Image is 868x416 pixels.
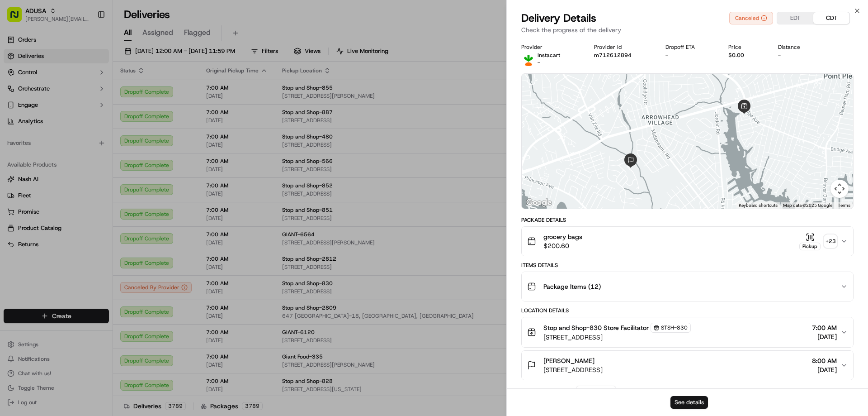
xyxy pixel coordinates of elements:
span: [PERSON_NAME] [543,356,594,365]
span: Knowledge Base [18,131,69,140]
a: 📗Knowledge Base [5,128,73,144]
button: Start new chat [154,89,165,100]
p: Instacart [538,52,560,59]
div: Location Details [521,307,854,314]
div: Package Details [521,216,854,224]
div: Distance [778,43,820,51]
span: - [538,59,540,66]
button: Map camera controls [830,180,849,198]
p: Check the progress of the delivery [521,25,854,34]
a: Terms (opens in new tab) [838,203,850,208]
div: Provider Id [594,43,651,51]
button: Keyboard shortcuts [739,202,778,209]
button: Add Event [576,386,616,397]
button: [PERSON_NAME][STREET_ADDRESS]8:00 AM[DATE] [522,351,853,380]
button: CDT [813,12,849,24]
span: [STREET_ADDRESS] [543,333,691,342]
div: Start new chat [31,86,148,96]
span: 7:00 AM [812,323,837,332]
img: 1736555255976-a54dd68f-1ca7-489b-9aae-adbdc363a1c4 [9,86,25,103]
button: Stop and Shop-830 Store FacilitatorSTSH-830[STREET_ADDRESS]7:00 AM[DATE] [522,317,853,347]
div: 💻 [76,132,84,139]
button: Pickup [799,233,821,250]
div: Dropoff ETA [665,43,714,51]
button: Pickup+23 [799,233,837,250]
div: Price [728,43,764,51]
span: 8:00 AM [812,356,837,365]
div: Items Details [521,262,854,269]
button: Package Items (12) [522,272,853,301]
div: - [665,52,714,59]
a: Open this area in Google Maps (opens a new window) [524,197,554,209]
input: Got a question? Start typing here... [24,58,163,68]
span: $200.60 [543,241,582,250]
div: $0.00 [728,52,764,59]
div: + 23 [824,235,837,248]
span: Package Items ( 12 ) [543,282,601,291]
button: See details [670,396,708,409]
span: STSH-830 [661,324,688,331]
span: [STREET_ADDRESS] [543,365,603,374]
img: Google [524,197,554,209]
button: Canceled [729,12,773,24]
p: Welcome 👋 [9,36,165,51]
span: Delivery Details [521,11,596,25]
span: grocery bags [543,232,582,241]
button: m712612894 [594,52,632,59]
div: - [778,52,820,59]
div: 📗 [9,132,16,139]
img: profile_instacart_ahold_partner.png [521,52,536,66]
span: Map data ©2025 Google [783,203,832,208]
button: EDT [777,12,813,24]
img: Nash [9,9,27,27]
a: 💻API Documentation [73,128,149,144]
span: [DATE] [812,332,837,341]
div: Pickup [799,243,821,250]
span: [DATE] [812,365,837,374]
div: Delivery Activity [521,387,571,395]
span: API Documentation [85,131,145,140]
span: Pylon [90,153,109,160]
button: grocery bags$200.60Pickup+23 [522,227,853,256]
div: We're available if you need us! [31,96,114,103]
span: Stop and Shop-830 Store Facilitator [543,323,649,332]
div: Provider [521,43,580,51]
a: Powered byPylon [64,153,109,160]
